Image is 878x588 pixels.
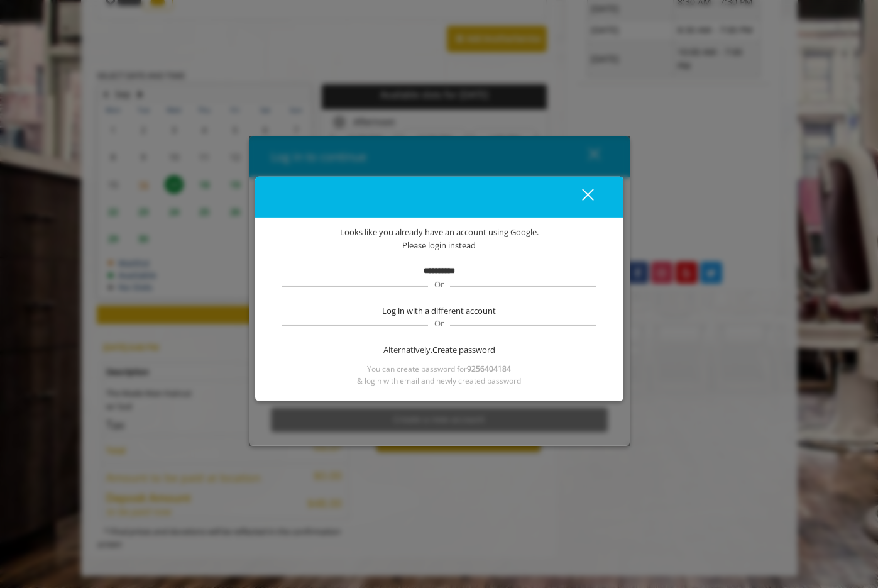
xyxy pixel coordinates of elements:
[559,184,601,210] button: close dialog
[568,187,593,206] div: close dialog
[382,304,496,317] span: Log in with a different account
[340,226,539,239] span: Looks like you already have an account using Google.
[428,278,450,289] span: Or
[428,318,450,329] span: Or
[357,375,521,387] span: & login with email and newly created password
[432,343,495,357] span: Create password
[467,363,511,374] b: 9256404184
[367,363,511,375] span: You can create password for
[402,239,476,252] span: Please login instead
[280,343,598,357] div: Alternatively,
